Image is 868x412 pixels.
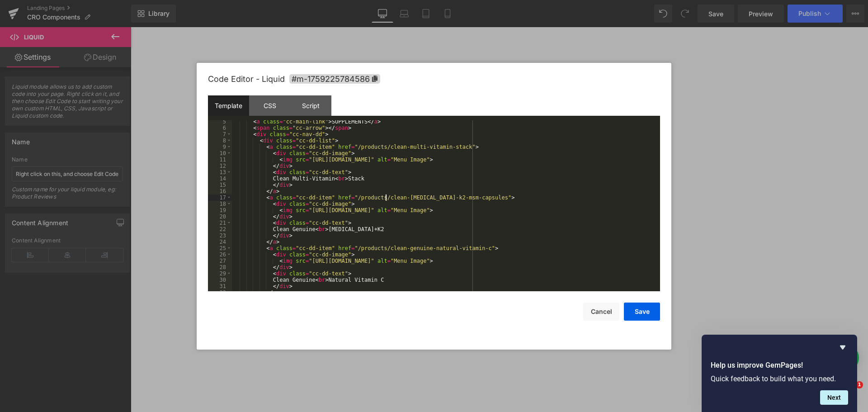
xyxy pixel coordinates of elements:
div: 17 [208,194,232,201]
div: 29 [208,270,232,277]
div: 24 [208,239,232,245]
div: 25 [208,245,232,251]
div: 20 [208,213,232,220]
div: 6 [208,125,232,131]
span: 1 [856,381,863,388]
button: Next question [820,390,848,405]
span: Code Editor - Liquid [208,74,285,84]
button: Save [624,303,660,321]
div: 11 [208,156,232,163]
div: 10 [208,150,232,156]
button: Cancel [583,303,619,321]
div: 12 [208,163,232,169]
div: 14 [208,175,232,182]
div: 7 [208,131,232,137]
div: CSS [249,95,290,116]
div: 16 [208,188,232,194]
div: 27 [208,258,232,264]
div: 28 [208,264,232,270]
p: Quick feedback to build what you need. [711,374,848,383]
div: 32 [208,289,232,296]
div: 13 [208,169,232,175]
div: 26 [208,251,232,258]
div: 30 [208,277,232,283]
div: 5 [208,118,232,125]
div: 22 [208,226,232,232]
div: 18 [208,201,232,207]
div: 8 [208,137,232,144]
span: Click to copy [289,74,380,84]
div: 23 [208,232,232,239]
h2: Help us improve GemPages! [711,360,848,371]
div: Template [208,95,249,116]
div: 19 [208,207,232,213]
div: 21 [208,220,232,226]
div: 9 [208,144,232,150]
div: Script [290,95,331,116]
button: Hide survey [837,342,848,353]
div: Help us improve GemPages! [711,342,848,405]
div: 15 [208,182,232,188]
div: 31 [208,283,232,289]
